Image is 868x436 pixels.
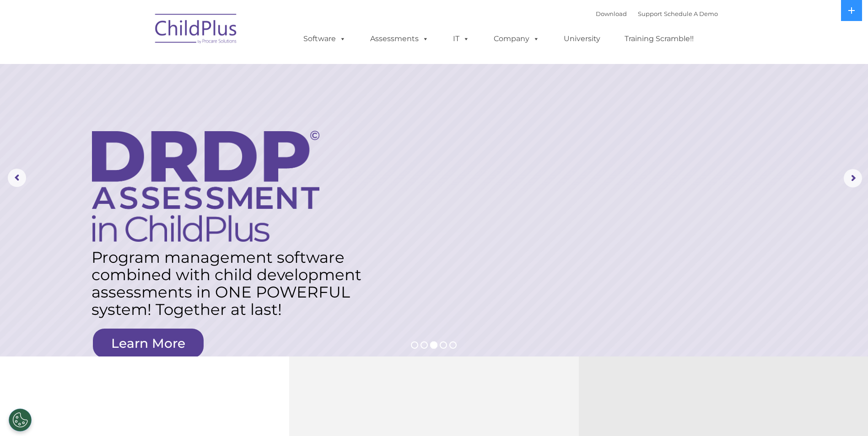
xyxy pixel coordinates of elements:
a: Company [485,30,549,48]
a: University [555,30,609,48]
span: Phone number [127,98,166,105]
a: Software [294,30,355,48]
a: IT [444,30,479,48]
a: Download [596,10,627,17]
img: DRDP Assessment in ChildPlus [92,131,319,242]
span: Last name [127,60,155,67]
a: Assessments [361,30,438,48]
a: Support [638,10,662,17]
a: Training Scramble!! [615,30,703,48]
rs-layer: Program management software combined with child development assessments in ONE POWERFUL system! T... [92,249,369,318]
img: ChildPlus by Procare Solutions [151,7,242,53]
button: Cookies Settings [9,409,32,431]
font: | [596,10,718,17]
a: Schedule A Demo [664,10,718,17]
a: Learn More [93,329,204,358]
